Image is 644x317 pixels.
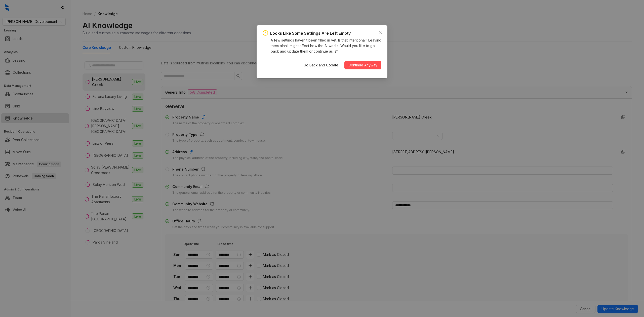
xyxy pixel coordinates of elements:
span: close [378,30,382,34]
span: Go Back and Update [304,62,338,68]
div: A few settings haven’t been filled in yet. Is that intentional? Leaving them blank might affect h... [271,37,381,54]
button: Go Back and Update [300,61,342,69]
button: Continue Anyway [344,61,381,69]
button: Close [376,28,384,36]
div: Looks Like Some Settings Are Left Empty [270,30,351,36]
span: Continue Anyway [348,62,377,68]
